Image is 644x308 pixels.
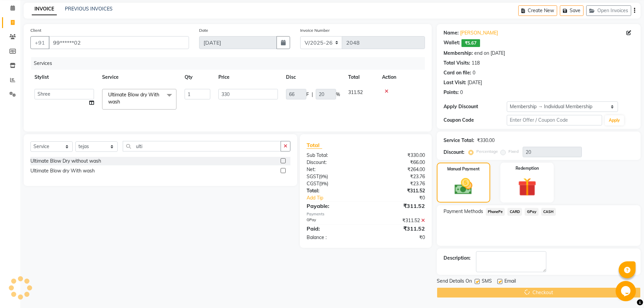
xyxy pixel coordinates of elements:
[30,27,41,33] label: Client
[302,152,366,159] div: Sub Total:
[474,50,505,57] div: end on [DATE]
[123,141,281,151] input: Search or Scan
[586,5,631,16] button: Open Invoices
[460,29,498,37] a: [PERSON_NAME]
[472,60,480,67] div: 118
[477,137,495,144] div: ₹330.00
[476,148,498,155] label: Percentage
[30,158,101,165] div: Ultimate Blow Dry without wash
[444,103,507,110] div: Apply Discount
[444,60,470,67] div: Total Visits:
[302,234,366,241] div: Balance :
[49,36,189,49] input: Search by Name/Mobile/Email/Code
[214,70,282,85] th: Price
[108,92,159,105] span: Ultimate Blow dry With wash
[512,175,542,198] img: _gift.svg
[31,57,430,70] div: Services
[444,89,459,96] div: Points:
[444,255,471,262] div: Description:
[282,70,344,85] th: Disc
[444,137,474,144] div: Service Total:
[366,224,430,233] div: ₹311.52
[302,159,366,166] div: Discount:
[302,173,366,180] div: ( )
[30,36,49,49] button: +91
[508,148,519,155] label: Fixed
[444,50,473,57] div: Membership:
[366,187,430,194] div: ₹311.52
[302,224,366,233] div: Paid:
[366,217,430,224] div: ₹311.52
[366,152,430,159] div: ₹330.00
[366,173,430,180] div: ₹23.76
[199,27,208,33] label: Date
[300,27,330,33] label: Invoice Number
[468,79,482,86] div: [DATE]
[181,70,214,85] th: Qty
[348,89,363,95] span: 311.52
[444,79,466,86] div: Last Visit:
[302,187,366,194] div: Total:
[444,69,471,76] div: Card on file:
[377,194,430,202] div: ₹0
[366,159,430,166] div: ₹66.00
[65,6,113,12] a: PREVIOUS INVOICES
[447,166,480,172] label: Manual Payment
[302,166,366,173] div: Net:
[482,278,492,286] span: SMS
[32,3,57,15] a: INVOICE
[302,194,376,202] a: Add Tip
[30,167,95,174] div: Ultimate Blow dry With wash
[437,278,472,286] span: Send Details On
[444,29,459,37] div: Name:
[449,176,478,197] img: _cash.svg
[98,70,181,85] th: Service
[504,278,516,286] span: Email
[507,208,522,216] span: CARD
[525,208,539,216] span: GPay
[518,5,557,16] button: Create New
[336,91,340,98] span: %
[302,217,366,224] div: GPay
[507,115,602,125] input: Enter Offer / Coupon Code
[486,208,505,216] span: PhonePe
[444,208,483,215] span: Payment Methods
[605,115,624,125] button: Apply
[541,208,556,216] span: CASH
[366,202,430,210] div: ₹311.52
[320,174,327,179] span: 9%
[302,202,366,210] div: Payable:
[461,39,480,47] span: ₹5.67
[473,69,475,76] div: 0
[444,149,464,156] div: Discount:
[307,173,319,180] span: SGST
[366,180,430,187] div: ₹23.76
[444,117,507,124] div: Coupon Code
[312,91,313,98] span: |
[366,166,430,173] div: ₹264.00
[307,181,319,187] span: CGST
[366,234,430,241] div: ₹0
[344,70,378,85] th: Total
[307,211,425,217] div: Payments
[378,70,425,85] th: Action
[460,89,463,96] div: 0
[302,180,366,187] div: ( )
[120,99,123,105] a: x
[320,181,327,186] span: 9%
[560,5,583,16] button: Save
[444,39,460,47] div: Wallet:
[616,281,637,301] iframe: chat widget
[30,70,98,85] th: Stylist
[306,91,309,98] span: F
[516,165,539,171] label: Redemption
[307,142,322,149] span: Total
